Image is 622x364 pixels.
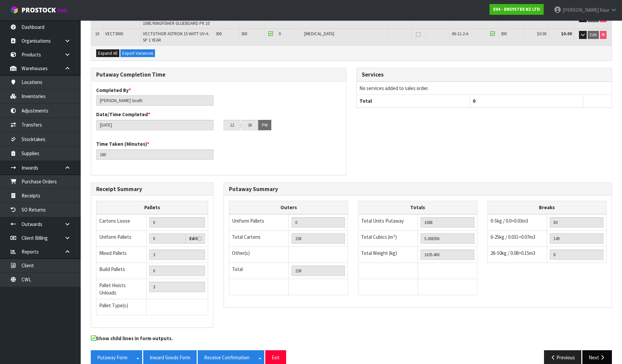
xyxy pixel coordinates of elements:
button: Edit [588,31,599,39]
h3: Receipt Summary [96,186,208,192]
span: 0 [473,98,475,104]
input: Date/Time completed [96,120,213,130]
td: Build Pallets [96,263,147,279]
th: Pallets [96,201,208,214]
td: Other(s) [229,246,289,263]
label: Show child lines in form outputs. [91,335,173,344]
input: TOTAL PACKS [291,266,345,276]
span: 0 [279,31,281,37]
button: Expand All [96,49,119,57]
label: Time Taken (Minutes) [96,140,149,147]
td: Total Cubics (m³) [358,230,418,246]
input: OUTERS TOTAL = CTN [291,233,345,244]
span: 300 [501,31,507,37]
span: VECTOTHOR ASTRON 15 WATT UV-A SP 1 YEAR [143,31,208,43]
th: Totals [358,201,477,214]
label: Date/Time Completed [96,111,150,118]
td: Total Units Putaway [358,214,418,231]
input: HH [224,120,240,130]
span: Kaur [600,7,610,13]
input: Time Taken [96,149,213,160]
td: Cartons Loose [96,214,147,231]
th: Total [357,95,470,107]
label: Completed By [96,87,131,94]
span: 10 [95,31,99,37]
label: Edit [189,235,201,242]
td: Pallet Hoists Unloads [96,279,147,299]
input: Uniform Pallets [149,233,186,244]
h3: Putaway Summary [229,186,607,192]
th: Outers [229,201,348,214]
input: UNIFORM P + MIXED P + BUILD P [149,282,205,292]
span: 300 [241,31,247,37]
strong: E04 - ENSYSTEX NZ LTD [493,6,540,12]
span: $0.00 [537,31,546,37]
span: (AL-053S) VECTOTHOR MERLIN 100E/KINGFISHER GLUEBOARD PK 10 [143,14,209,26]
span: 26-50kg / 0.08>0.15m3 [491,250,535,256]
td: Uniform Pallets [96,230,147,247]
td: Total Weight (kg) [358,246,418,263]
input: Manual [149,249,205,260]
span: 06-11-2-A [452,31,468,37]
input: Manual [149,266,205,276]
button: Export Variances [120,49,155,57]
td: Pallet Type(s) [96,299,147,315]
span: [PERSON_NAME] [562,7,599,13]
td: Uniform Pallets [229,214,289,231]
h3: Putaway Completion Time [96,72,341,78]
th: Breaks [488,201,606,214]
button: PM [258,120,271,131]
span: 300 [216,31,222,37]
span: 0-5kg / 0.0>0.03m3 [491,218,528,224]
span: VECT3000 [105,31,123,37]
a: E04 - ENSYSTEX NZ LTD [490,4,544,15]
img: cube-alt.png [10,6,18,14]
span: Expand All [98,50,117,56]
td: : [240,120,241,131]
span: [MEDICAL_DATA] [304,31,334,37]
strong: $0.00 [561,31,572,37]
span: 6-25kg / 0.031>0.07m3 [491,234,535,240]
h3: Services [362,72,607,78]
td: Total [229,263,289,279]
input: UNIFORM P LINES [291,217,345,228]
td: Total Cartons [229,230,289,246]
input: MM [241,120,258,130]
td: Mixed Pallets [96,247,147,263]
input: Manual [149,217,205,228]
span: Edit [590,32,597,38]
td: No services added to sales order. [357,82,612,94]
span: ProStock [22,6,56,14]
small: WMS [57,7,68,14]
